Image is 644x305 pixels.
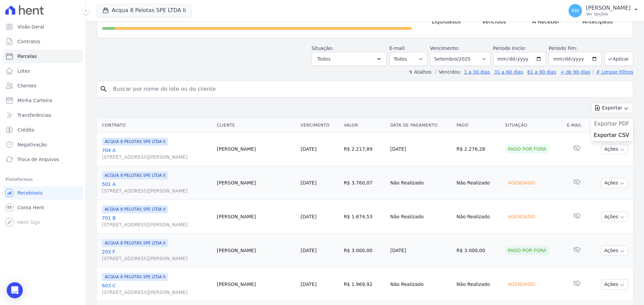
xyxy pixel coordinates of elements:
[97,119,214,132] th: Contrato
[436,69,461,75] label: Vencidos:
[102,289,212,296] span: [STREET_ADDRESS][PERSON_NAME]
[454,119,502,132] th: Pago
[601,245,628,256] button: Ações
[17,53,37,60] span: Parcelas
[214,166,298,200] td: [PERSON_NAME]
[17,141,47,148] span: Negativação
[17,38,40,45] span: Contratos
[601,279,628,290] button: Ações
[214,234,298,268] td: [PERSON_NAME]
[591,103,633,113] button: Exportar
[505,144,549,154] div: Pago por fora
[594,121,629,127] span: Exportar PDF
[454,268,502,301] td: Não Realizado
[601,212,628,222] button: Ações
[7,282,23,298] div: Open Intercom Messenger
[502,119,564,132] th: Situação
[5,175,80,183] div: Plataformas
[3,186,83,200] a: Recebíveis
[387,119,453,132] th: Data de Pagamento
[102,221,212,228] span: [STREET_ADDRESS][PERSON_NAME]
[312,52,387,66] button: Todos
[3,79,83,92] a: Clientes
[527,69,556,75] a: 61 a 90 dias
[102,215,212,228] a: 701 B[STREET_ADDRESS][PERSON_NAME]
[454,166,502,200] td: Não Realizado
[494,69,523,75] a: 31 a 60 dias
[109,82,630,96] input: Buscar por nome do lote ou do cliente
[102,205,168,213] span: ACQUA 8 PELOTAS SPE LTDA II
[583,18,622,26] h4: Antecipado
[102,187,212,194] span: [STREET_ADDRESS][PERSON_NAME]
[387,234,453,268] td: [DATE]
[301,214,316,219] a: [DATE]
[102,273,168,281] span: ACQUA 8 PELOTAS SPE LTDA II
[341,268,388,301] td: R$ 1.969,92
[97,4,192,17] button: Acqua 8 Pelotas SPE LTDA Ii
[17,189,43,196] span: Recebíveis
[563,1,644,20] button: RM [PERSON_NAME] Ver opções
[341,166,388,200] td: R$ 3.760,07
[505,212,538,221] div: Agendado
[17,97,52,104] span: Minha Carteira
[387,132,453,166] td: [DATE]
[317,55,330,63] span: Todos
[214,132,298,166] td: [PERSON_NAME]
[102,282,212,296] a: 603 C[STREET_ADDRESS][PERSON_NAME]
[17,68,30,74] span: Lotes
[341,200,388,234] td: R$ 1.674,53
[586,11,631,17] p: Ver opções
[214,268,298,301] td: [PERSON_NAME]
[102,171,168,179] span: ACQUA 8 PELOTAS SPE LTDA II
[214,200,298,234] td: [PERSON_NAME]
[102,239,168,247] span: ACQUA 8 PELOTAS SPE LTDA II
[593,69,633,75] a: ✗ Limpar Filtros
[604,52,633,66] button: Aplicar
[3,138,83,151] a: Negativação
[301,282,316,287] a: [DATE]
[102,181,212,194] a: 501 A[STREET_ADDRESS][PERSON_NAME]
[301,180,316,185] a: [DATE]
[572,8,579,13] span: RM
[3,201,83,214] a: Conta Hent
[17,127,35,133] span: Crédito
[493,46,526,51] label: Período Inicío:
[454,132,502,166] td: R$ 2.276,28
[549,45,602,52] label: Período Fim:
[432,18,471,26] h4: Liquidados
[3,123,83,137] a: Crédito
[214,119,298,132] th: Cliente
[17,204,44,211] span: Conta Hent
[301,146,316,152] a: [DATE]
[17,156,59,163] span: Troca de Arquivos
[387,268,453,301] td: Não Realizado
[586,5,631,11] p: [PERSON_NAME]
[464,69,490,75] a: 1 a 30 dias
[298,119,341,132] th: Vencimento
[532,18,572,26] h4: A Receber
[387,166,453,200] td: Não Realizado
[341,119,388,132] th: Valor
[594,132,629,139] span: Exportar CSV
[3,50,83,63] a: Parcelas
[387,200,453,234] td: Não Realizado
[3,35,83,48] a: Contratos
[430,46,459,51] label: Vencimento:
[3,20,83,33] a: Visão Geral
[100,85,108,93] i: search
[341,234,388,268] td: R$ 3.000,00
[102,255,212,262] span: [STREET_ADDRESS][PERSON_NAME]
[102,154,212,160] span: [STREET_ADDRESS][PERSON_NAME]
[102,138,168,146] span: ACQUA 8 PELOTAS SPE LTDA II
[3,64,83,78] a: Lotes
[454,200,502,234] td: Não Realizado
[389,46,406,51] label: E-mail:
[301,248,316,253] a: [DATE]
[454,234,502,268] td: R$ 3.000,00
[102,147,212,160] a: 704 A[STREET_ADDRESS][PERSON_NAME]
[3,153,83,166] a: Troca de Arquivos
[505,246,549,255] div: Pago por fora
[594,121,631,129] a: Exportar PDF
[341,132,388,166] td: R$ 2.217,89
[3,94,83,107] a: Minha Carteira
